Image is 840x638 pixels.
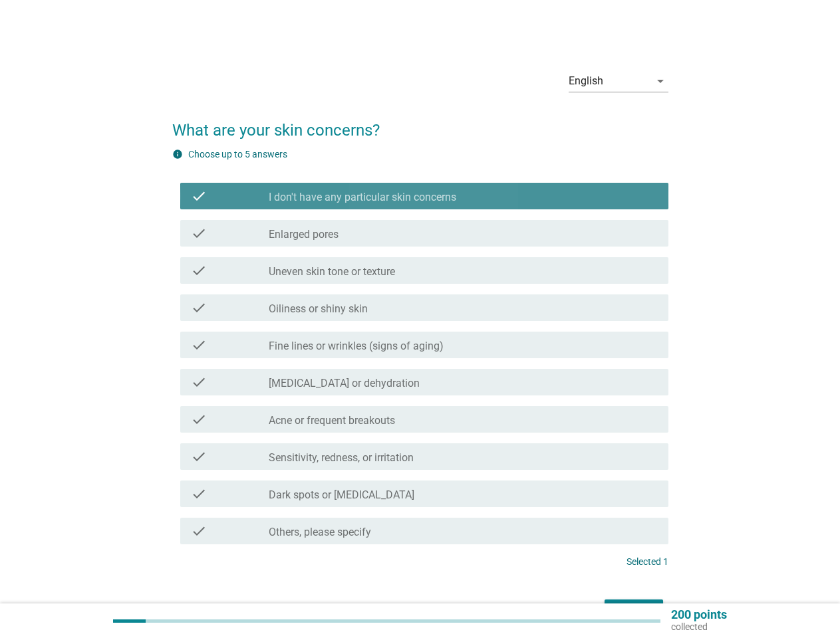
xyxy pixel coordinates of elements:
div: English [569,75,603,87]
i: arrow_drop_down [652,73,668,89]
label: [MEDICAL_DATA] or dehydration [269,377,420,390]
i: check [191,523,207,539]
i: check [191,225,207,241]
i: check [191,300,207,316]
i: check [191,486,207,502]
i: check [191,411,207,427]
label: Sensitivity, redness, or irritation [269,451,414,465]
p: collected [671,621,727,633]
i: check [191,374,207,390]
i: check [191,449,207,465]
label: Fine lines or wrinkles (signs of aging) [269,340,444,353]
i: check [191,337,207,353]
label: Choose up to 5 answers [188,149,287,159]
label: Others, please specify [269,526,371,539]
i: check [191,188,207,204]
p: 200 points [671,609,727,621]
label: Acne or frequent breakouts [269,414,395,427]
label: Oiliness or shiny skin [269,302,368,316]
button: Next [605,599,663,623]
label: Enlarged pores [269,228,339,241]
label: I don't have any particular skin concerns [269,191,456,204]
h2: What are your skin concerns? [172,105,668,142]
i: check [191,263,207,278]
i: info [172,149,183,159]
label: Uneven skin tone or texture [269,265,395,278]
label: Dark spots or [MEDICAL_DATA] [269,488,414,502]
p: Selected 1 [627,555,668,569]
